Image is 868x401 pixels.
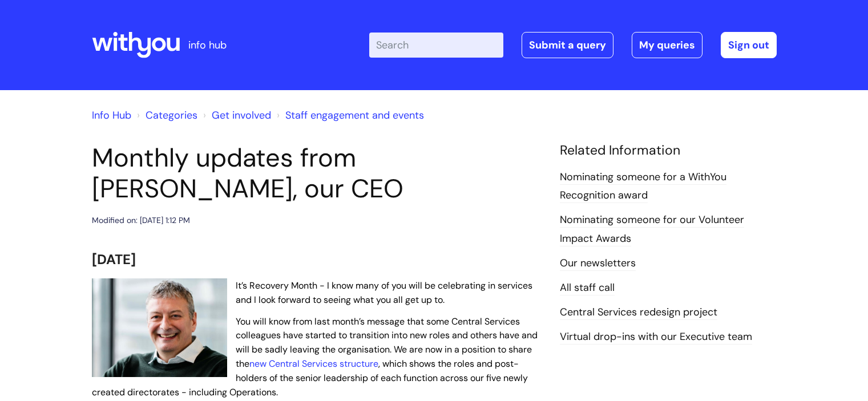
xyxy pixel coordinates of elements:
a: My queries [632,32,703,58]
a: new Central Services structure [249,358,378,370]
a: All staff call [560,281,615,295]
h4: Related Information [560,143,777,159]
a: Staff engagement and events [285,108,424,122]
div: Modified on: [DATE] 1:12 PM [92,213,190,228]
img: WithYou Chief Executive Simon Phillips pictured looking at the camera and smiling [92,278,227,378]
p: info hub [188,36,227,54]
a: Nominating someone for a WithYou Recognition award [560,170,726,203]
li: Staff engagement and events [274,106,424,124]
a: Our newsletters [560,256,636,271]
a: Categories [146,108,197,122]
a: Submit a query [522,32,613,58]
a: Info Hub [92,108,131,122]
span: [DATE] [92,250,136,268]
a: Central Services redesign project [560,305,717,320]
span: It’s Recovery Month - I know many of you will be celebrating in services and I look forward to se... [236,280,532,306]
li: Get involved [200,106,271,124]
div: | - [369,32,777,58]
a: Virtual drop-ins with our Executive team [560,330,752,345]
a: Get involved [212,108,271,122]
li: Solution home [134,106,197,124]
h1: Monthly updates from [PERSON_NAME], our CEO [92,143,543,204]
a: Sign out [721,32,777,58]
input: Search [369,33,503,58]
span: You will know from last month’s message that some Central Services colleagues have started to tra... [92,315,538,398]
a: Nominating someone for our Volunteer Impact Awards [560,213,744,246]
